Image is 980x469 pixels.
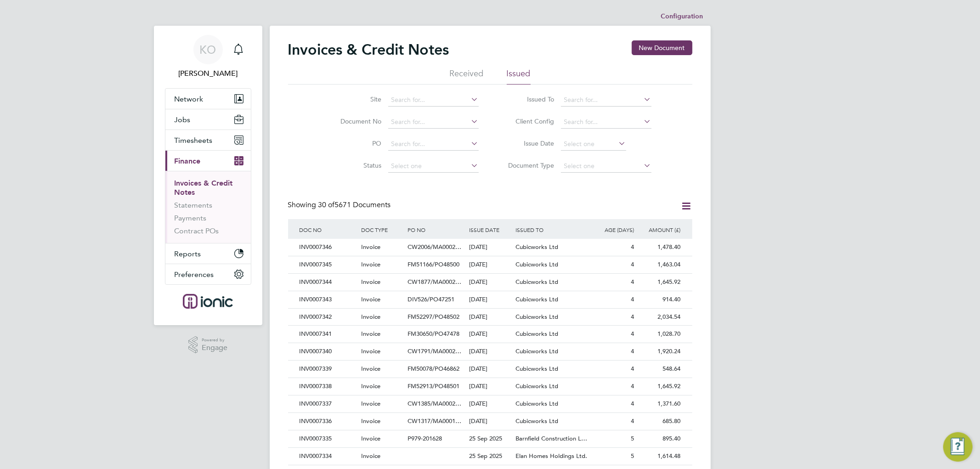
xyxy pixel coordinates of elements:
[515,330,558,338] span: Cubicworks Ltd
[513,219,590,240] div: ISSUED TO
[165,171,251,243] div: Finance
[175,226,219,235] a: Contract POs
[408,243,461,251] span: CW2006/MA0002…
[408,295,454,303] span: DIV526/PO47251
[515,382,558,390] span: Cubicworks Ltd
[408,260,459,268] span: FM51166/PO48500
[361,365,380,373] span: Invoice
[175,179,233,197] a: Invoices & Credit Notes
[288,40,449,59] h2: Invoices & Credit Notes
[329,139,382,147] label: PO
[502,161,555,170] label: Document Type
[515,295,558,303] span: Cubicworks Ltd
[297,309,359,326] div: INV0007342
[408,278,461,286] span: CW1877/MA0002…
[515,400,558,407] span: Cubicworks Ltd
[467,239,513,256] div: [DATE]
[202,336,227,344] span: Powered by
[515,435,587,442] span: Barnfield Construction L…
[175,270,214,279] span: Preferences
[502,117,555,125] label: Client Config
[175,214,207,222] a: Payments
[329,117,382,125] label: Document No
[637,291,683,308] div: 914.40
[408,400,461,407] span: CW1385/MA0002…
[165,35,251,79] a: KO[PERSON_NAME]
[467,256,513,273] div: [DATE]
[165,130,251,150] button: Timesheets
[361,347,380,355] span: Invoice
[165,68,251,79] span: Kirsty Owen
[637,256,683,273] div: 1,463.04
[361,400,380,407] span: Invoice
[515,278,558,286] span: Cubicworks Ltd
[590,219,637,240] div: AGE (DAYS)
[297,239,359,256] div: INV0007346
[467,448,513,465] div: 25 Sep 2025
[631,347,634,355] span: 4
[637,274,683,291] div: 1,645.92
[408,382,459,390] span: FM52913/PO48501
[329,161,382,170] label: Status
[165,89,251,109] button: Network
[467,378,513,395] div: [DATE]
[200,44,216,56] span: KO
[175,136,213,145] span: Timesheets
[637,309,683,326] div: 2,034.54
[943,432,973,462] button: Engage Resource Center
[297,396,359,412] div: INV0007337
[388,94,479,107] input: Search for...
[561,160,651,173] input: Select one
[297,291,359,308] div: INV0007343
[515,243,558,251] span: Cubicworks Ltd
[297,343,359,360] div: INV0007340
[450,68,484,85] li: Received
[661,7,703,26] li: Configuration
[318,200,335,209] span: 30 of
[408,330,459,338] span: FM30650/PO47478
[165,109,251,130] button: Jobs
[467,343,513,360] div: [DATE]
[329,95,382,103] label: Site
[408,365,459,373] span: FM50078/PO46862
[188,336,227,354] a: Powered byEngage
[467,309,513,326] div: [DATE]
[361,382,380,390] span: Invoice
[631,295,634,303] span: 4
[408,347,461,355] span: CW1791/MA0002…
[631,313,634,321] span: 4
[561,116,651,129] input: Search for...
[561,138,626,151] input: Select one
[502,95,555,103] label: Issued To
[515,313,558,321] span: Cubicworks Ltd
[388,138,479,151] input: Search for...
[297,219,359,240] div: DOC NO
[297,274,359,291] div: INV0007344
[631,243,634,251] span: 4
[175,95,204,103] span: Network
[288,200,393,210] div: Showing
[637,413,683,430] div: 685.80
[637,448,683,465] div: 1,614.48
[467,361,513,378] div: [DATE]
[318,200,391,209] span: 5671 Documents
[631,435,634,442] span: 5
[467,326,513,343] div: [DATE]
[515,417,558,425] span: Cubicworks Ltd
[637,361,683,378] div: 548.64
[297,448,359,465] div: INV0007334
[175,115,191,124] span: Jobs
[637,219,683,240] div: AMOUNT (£)
[467,413,513,430] div: [DATE]
[297,378,359,395] div: INV0007338
[632,40,692,55] button: New Document
[165,151,251,171] button: Finance
[361,435,380,442] span: Invoice
[467,274,513,291] div: [DATE]
[637,430,683,447] div: 895.40
[361,278,380,286] span: Invoice
[502,139,555,147] label: Issue Date
[297,256,359,273] div: INV0007345
[361,452,380,460] span: Invoice
[637,396,683,412] div: 1,371.60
